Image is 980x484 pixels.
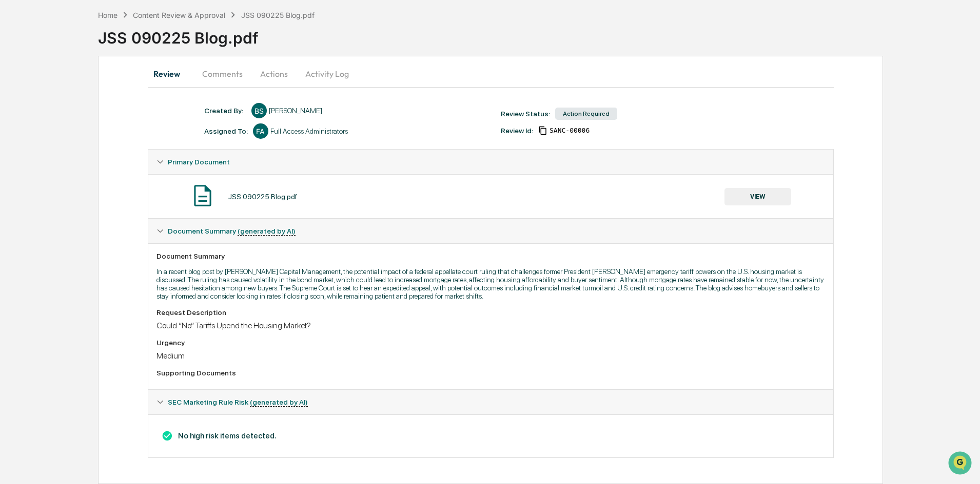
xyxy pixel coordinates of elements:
[168,398,308,406] span: SEC Marketing Rule Risk
[241,11,315,19] div: JSS 090225 Blog.pdf
[174,81,187,94] button: Start new chat
[269,107,322,115] div: [PERSON_NAME]
[204,107,246,115] div: Created By: ‎ ‎
[21,129,66,139] span: Preclearance
[74,130,83,138] div: 🗄️
[190,183,215,208] img: Document Icon
[148,61,834,86] div: secondary tabs example
[148,243,833,389] div: Document Summary (generated by AI)
[947,450,975,478] iframe: Open customer support
[194,61,251,86] button: Comments
[10,130,18,138] div: 🖐️
[555,108,617,120] div: Action Required
[250,398,308,407] u: (generated by AI)
[148,174,833,218] div: Primary Document
[10,78,29,97] img: 1746055101610-c473b297-6a78-478c-a979-82029cc54cd1
[133,11,225,19] div: Content Review & Approval
[156,369,825,377] div: Supporting Documents
[148,414,833,457] div: Document Summary (generated by AI)
[156,267,825,300] p: In a recent blog post by [PERSON_NAME] Capital Management, the potential impact of a federal appe...
[35,89,130,97] div: We're available if you need us!
[228,193,297,201] div: JSS 090225 Blog.pdf
[253,123,268,139] div: FA
[148,61,194,86] button: Review
[98,20,980,47] div: JSS 090225 Blog.pdf
[251,61,297,86] button: Actions
[724,188,791,205] button: VIEW
[168,227,296,235] span: Document Summary
[238,227,296,236] u: (generated by AI)
[251,103,267,118] div: BS
[10,150,18,158] div: 🔎
[10,22,187,38] p: How can we help?
[501,127,533,135] div: Review Id:
[6,125,70,143] a: 🖐️Preclearance
[98,11,117,19] div: Home
[168,158,230,166] span: Primary Document
[501,110,550,118] div: Review Status:
[156,351,825,361] div: Medium
[72,173,124,181] a: Powered byPylon
[156,430,825,441] h3: No high risk items detected.
[148,390,833,414] div: SEC Marketing Rule Risk (generated by AI)
[550,127,590,135] span: ee3edb64-ccf7-4a1b-a61a-b6d6c1950be1
[156,321,825,330] div: Could “No” Tariffs Upend the Housing Market?
[204,127,248,135] div: Assigned To:
[85,129,127,139] span: Attestations
[70,125,131,143] a: 🗄️Attestations
[35,78,168,89] div: Start new chat
[156,308,825,317] div: Request Description
[297,61,357,86] button: Activity Log
[102,174,124,181] span: Pylon
[148,219,833,243] div: Document Summary (generated by AI)
[270,127,348,135] div: Full Access Administrators
[156,252,825,260] div: Document Summary
[148,150,833,174] div: Primary Document
[156,339,825,347] div: Urgency
[21,149,65,159] span: Data Lookup
[6,144,69,163] a: 🔎Data Lookup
